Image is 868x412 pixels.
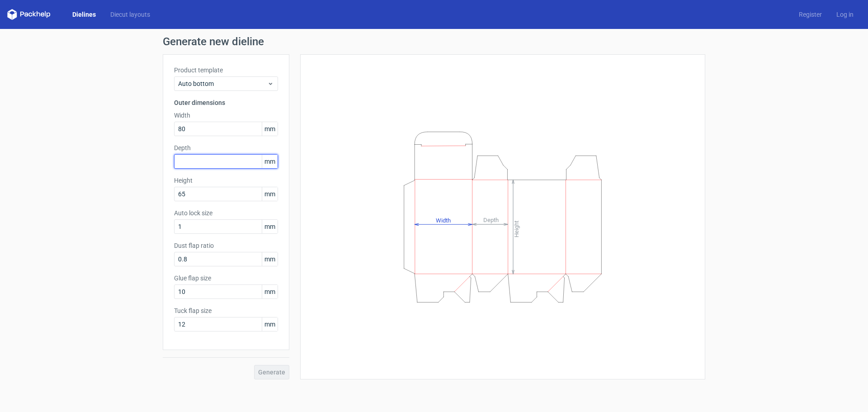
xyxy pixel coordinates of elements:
span: mm [262,220,278,233]
span: mm [262,155,278,168]
h1: Generate new dieline [163,36,705,47]
tspan: Depth [483,217,499,223]
span: mm [262,317,278,331]
label: Width [174,111,278,120]
label: Dust flap ratio [174,241,278,250]
a: Log in [829,10,861,19]
span: Auto bottom [178,79,267,88]
span: mm [262,252,278,266]
a: Diecut layouts [103,10,157,19]
label: Tuck flap size [174,306,278,315]
tspan: Width [436,217,451,223]
label: Product template [174,66,278,75]
h3: Outer dimensions [174,98,278,107]
span: mm [262,187,278,201]
label: Depth [174,143,278,152]
span: mm [262,285,278,298]
label: Glue flap size [174,274,278,283]
label: Auto lock size [174,208,278,218]
a: Dielines [65,10,103,19]
a: Register [792,10,829,19]
tspan: Height [513,220,520,237]
label: Height [174,176,278,185]
span: mm [262,122,278,136]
